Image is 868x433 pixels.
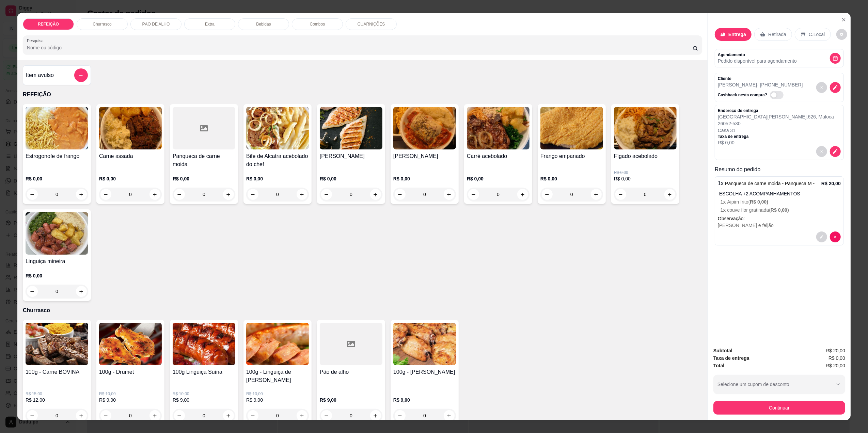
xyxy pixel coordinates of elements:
img: product-image [393,323,456,365]
h4: 100g - Linguiça de [PERSON_NAME] [246,368,309,384]
button: Selecione um cupom de desconto [713,375,845,394]
p: PÃO DE ALHO [142,21,170,27]
p: R$ 9,00 [393,397,456,403]
p: Entrega [728,31,746,38]
img: product-image [393,107,456,149]
button: decrease-product-quantity [816,231,827,242]
p: Pedido disponível para agendamento [718,58,797,64]
img: product-image [320,107,382,149]
p: R$ 12,00 [26,397,88,403]
button: decrease-product-quantity [27,410,38,421]
button: decrease-product-quantity [816,82,827,93]
p: R$ 0,00 [540,175,603,182]
p: R$ 0,00 [320,175,382,182]
h4: Bife de Alcatra acebolado do chef [246,152,309,169]
p: R$ 9,00 [99,397,162,403]
h4: 100g Linguiça Suína [173,368,235,376]
span: R$ 0,00 ) [771,207,789,213]
h4: Carne assada [99,152,162,160]
h4: Estrogonofe de frango [26,152,88,160]
p: R$ 9,00 [320,397,382,403]
button: Continuar [713,401,845,415]
h4: Linguiça mineira [26,257,88,266]
p: [PERSON_NAME] - [PHONE_NUMBER] [718,81,803,88]
p: Aipim frito ( [721,198,841,205]
img: product-image [99,323,162,365]
p: R$ 0,00 [614,175,677,182]
p: 26052-530 [718,120,834,127]
button: decrease-product-quantity [321,410,332,421]
label: Pesquisa [27,38,46,44]
h4: [PERSON_NAME] [393,152,456,160]
button: add-separate-item [74,68,88,82]
h4: Frango empanado [540,152,603,160]
p: Casa 31 [718,127,834,134]
button: decrease-product-quantity [830,82,841,93]
h4: Panqueca de carne moida [173,152,235,169]
p: Endereço de entrega [718,108,834,113]
p: Agendamento [718,52,797,58]
img: product-image [246,107,309,149]
p: R$ 9,00 [246,397,309,403]
p: Retirada [768,31,786,38]
h4: [PERSON_NAME] [320,152,382,160]
h4: Carré acebolado [467,152,530,160]
strong: Taxa de entrega [713,355,749,361]
img: product-image [26,212,88,255]
p: ESCOLHA +2 ACOMPANHAMENTOS [719,190,841,197]
button: decrease-product-quantity [830,231,841,242]
p: Extra [205,21,215,27]
p: Churrasco [23,306,702,315]
button: decrease-product-quantity [830,146,841,157]
button: decrease-product-quantity [100,410,111,421]
p: R$ 0,00 [467,175,530,182]
img: product-image [246,323,309,365]
button: decrease-product-quantity [830,53,841,64]
span: R$ 0,00 [828,354,845,362]
p: R$ 9,00 [173,397,235,403]
p: R$ 10,00 [173,391,235,397]
p: R$ 0,00 [99,175,162,182]
p: R$ 0,00 [26,175,88,182]
p: Cashback nesta compra? [718,92,767,98]
h4: 100g - Carne BOVINA [26,368,88,376]
p: Resumo do pedido [715,165,844,174]
button: decrease-product-quantity [248,410,258,421]
p: R$ 10,00 [246,391,309,397]
button: increase-product-quantity [370,410,381,421]
button: Close [838,14,849,25]
p: Observação: [718,215,841,222]
span: Panqueca de carne moida - Panqueca M - [725,181,815,186]
p: Churrasco [93,21,111,27]
button: increase-product-quantity [297,410,307,421]
p: [GEOGRAPHIC_DATA][PERSON_NAME] , 626 , Maloca [718,113,834,120]
p: R$ 0,00 [26,272,88,279]
strong: Subtotal [713,348,732,353]
span: R$ 20,00 [826,347,845,354]
p: REFEIÇÃO [23,91,702,99]
button: decrease-product-quantity [816,146,827,157]
button: decrease-product-quantity [395,410,406,421]
button: increase-product-quantity [223,410,234,421]
p: R$ 0,00 [614,170,677,175]
p: Bebidas [256,21,271,27]
h4: Fígado acebolado [614,152,677,160]
p: R$ 0,00 [173,175,235,182]
p: 1 x [718,179,815,188]
img: product-image [26,107,88,149]
span: R$ 20,00 [826,362,845,369]
img: product-image [173,323,235,365]
h4: 100g - [PERSON_NAME] [393,368,456,376]
span: 1 x [721,207,727,213]
p: R$ 0,00 [246,175,309,182]
h4: Pão de alho [320,368,382,376]
span: R$ 0,00 ) [750,199,768,205]
p: couve flor gratinada ( [721,207,841,213]
img: product-image [26,323,88,365]
p: REFEIÇÃO [38,21,59,27]
p: Combos [310,21,325,27]
p: R$ 10,00 [99,391,162,397]
p: Taxa de entrega [718,134,834,139]
h4: Item avulso [26,71,54,79]
span: 1 x [721,199,727,205]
